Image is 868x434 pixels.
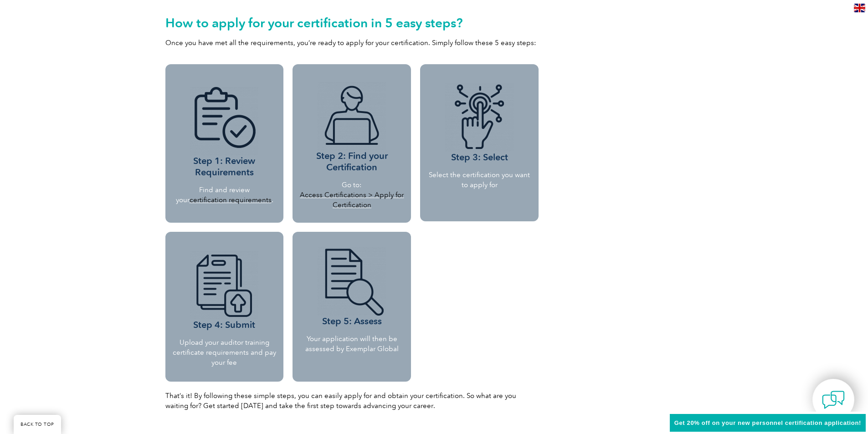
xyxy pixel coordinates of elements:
[298,82,406,173] h3: Step 2: Find your Certification
[822,388,845,411] img: contact-chat.png
[296,334,408,354] p: Your application will then be assessed by Exemplar Global
[165,391,539,411] p: That’s it! By following these simple steps, you can easily apply for and obtain your certificatio...
[172,251,277,331] h3: Step 4: Submit
[165,38,539,48] p: Once you have met all the requirements, you’re ready to apply for your certification. Simply foll...
[854,4,865,12] img: en
[296,247,408,327] h3: Step 5: Assess
[165,15,539,30] h2: How to apply for your certification in 5 easy steps?
[14,415,61,434] a: BACK TO TOP
[427,83,532,163] h3: Step 3: Select
[300,191,404,209] a: Access Certifications > Apply for Certification
[674,419,861,426] span: Get 20% off on your new personnel certification application!
[427,170,532,190] p: Select the certification you want to apply for
[172,337,277,368] p: Upload your auditor training certificate requirements and pay your fee
[190,196,272,204] a: certification requirements
[176,87,273,178] h3: Step 1: Review Requirements
[298,180,406,210] p: Go to:
[176,185,273,205] p: Find and review your .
